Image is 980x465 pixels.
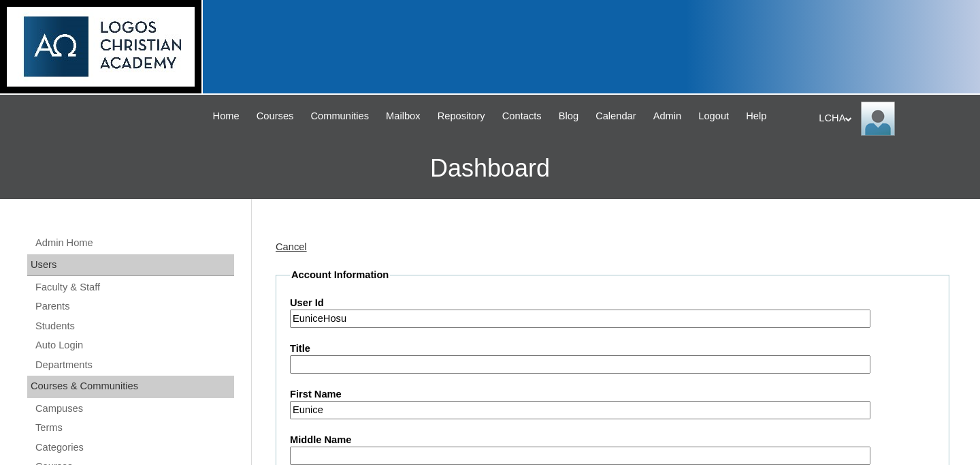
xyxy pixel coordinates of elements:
a: Terms [34,419,234,436]
a: Auto Login [34,337,234,354]
label: Middle Name [290,433,935,447]
a: Cancel [276,241,307,252]
a: Blog [552,108,585,124]
span: Courses [257,108,294,124]
a: Students [34,318,234,335]
label: Title [290,342,935,356]
a: Departments [34,357,234,374]
a: Repository [431,108,492,124]
a: Parents [34,298,234,315]
span: Mailbox [386,108,421,124]
a: Campuses [34,400,234,417]
label: User Id [290,296,935,310]
div: Users [27,254,234,276]
span: Home [213,108,240,124]
a: Home [206,108,246,124]
span: Admin [653,108,682,124]
a: Help [739,108,773,124]
span: Communities [310,108,369,124]
span: Contacts [502,108,542,124]
span: Blog [559,108,578,124]
img: logo-white.png [7,7,195,87]
div: Courses & Communities [27,376,234,397]
a: Categories [34,439,234,456]
a: Admin Home [34,235,234,252]
img: LCHA Admin [861,102,895,136]
label: First Name [290,387,935,402]
h3: Dashboard [7,138,973,199]
span: Help [746,108,766,124]
a: Calendar [589,108,642,124]
span: Logout [698,108,729,124]
span: Repository [438,108,485,124]
a: Courses [250,108,301,124]
a: Faculty & Staff [34,279,234,296]
div: LCHA [819,102,966,136]
a: Admin [647,108,689,124]
a: Mailbox [379,108,427,124]
a: Logout [691,108,736,124]
legend: Account Information [290,268,390,282]
a: Contacts [495,108,549,124]
span: Calendar [595,108,636,124]
a: Communities [304,108,376,124]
